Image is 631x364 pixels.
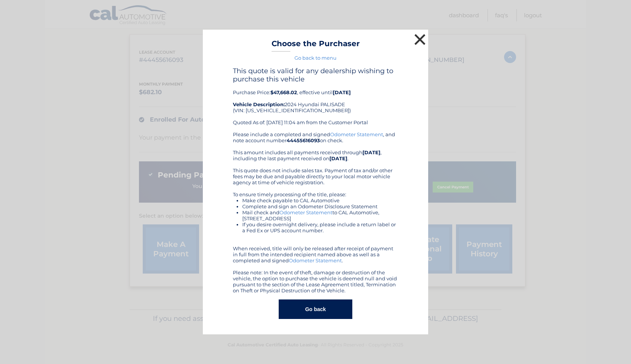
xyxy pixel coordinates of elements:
li: Make check payable to CAL Automotive [242,197,398,203]
button: × [412,32,427,47]
a: Odometer Statement [289,257,342,263]
h4: This quote is valid for any dealership wishing to purchase this vehicle [233,67,398,83]
div: Please include a completed and signed , and note account number on check. This amount includes al... [233,131,398,293]
a: Odometer Statement [330,131,383,137]
button: Go back [279,299,352,319]
b: 44455616093 [287,137,320,143]
li: If you desire overnight delivery, please include a return label or a Fed Ex or UPS account number. [242,221,398,233]
b: [DATE] [329,155,347,161]
li: Mail check and to CAL Automotive, [STREET_ADDRESS] [242,209,398,221]
li: Complete and sign an Odometer Disclosure Statement [242,203,398,209]
b: $47,668.02 [270,89,297,95]
div: Purchase Price: , effective until 2024 Hyundai PALISADE (VIN: [US_VEHICLE_IDENTIFICATION_NUMBER])... [233,67,398,131]
b: [DATE] [333,89,351,95]
b: [DATE] [362,149,380,155]
h3: Choose the Purchaser [272,39,360,52]
a: Odometer Statement [279,209,332,215]
strong: Vehicle Description: [233,101,285,107]
a: Go back to menu [294,55,337,61]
